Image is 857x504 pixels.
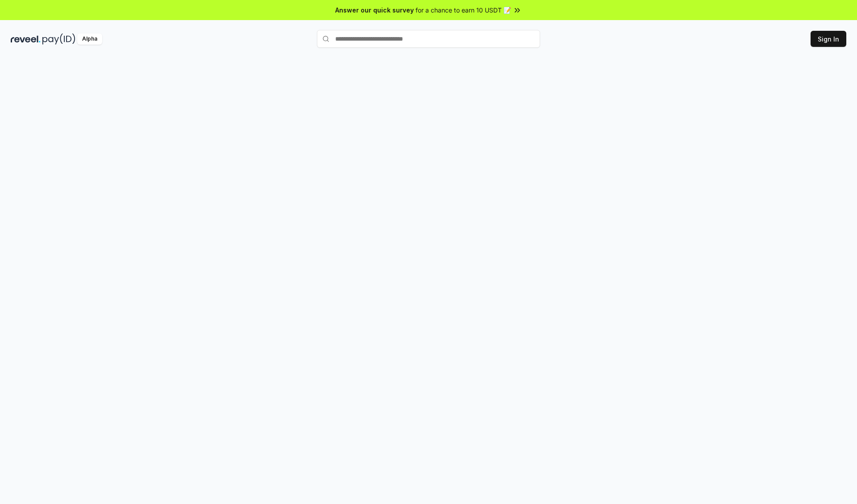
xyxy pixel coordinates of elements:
img: pay_id [42,33,75,45]
span: for a chance to earn 10 USDT 📝 [416,5,511,15]
button: Sign In [811,31,846,47]
div: Alpha [77,33,102,45]
img: reveel_dark [11,33,41,45]
span: Answer our quick survey [335,5,414,15]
